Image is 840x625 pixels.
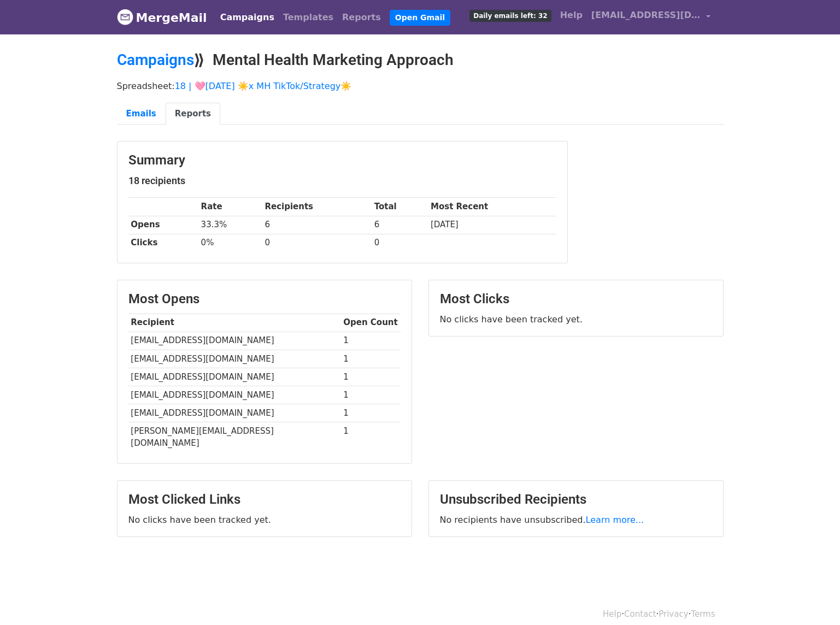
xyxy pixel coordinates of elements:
td: 1 [341,368,401,386]
td: [EMAIL_ADDRESS][DOMAIN_NAME] [128,332,341,350]
td: [EMAIL_ADDRESS][DOMAIN_NAME] [128,386,341,404]
th: Recipients [262,198,372,216]
th: Total [372,198,428,216]
a: [EMAIL_ADDRESS][DOMAIN_NAME] [587,4,715,30]
h3: Most Opens [128,291,401,307]
td: 1 [341,350,401,368]
a: Reports [338,7,385,28]
a: Help [556,4,587,26]
a: Help [603,609,621,619]
td: [PERSON_NAME][EMAIL_ADDRESS][DOMAIN_NAME] [128,422,341,452]
h5: 18 recipients [128,175,556,187]
th: Opens [128,216,198,234]
td: 1 [341,422,401,452]
a: Campaigns [117,51,194,69]
td: 0 [372,234,428,252]
h3: Most Clicked Links [128,492,401,508]
td: 6 [262,216,372,234]
a: Terms [691,609,715,619]
th: Rate [198,198,262,216]
th: Recipient [128,314,341,332]
p: No clicks have been tracked yet. [440,314,712,325]
td: 6 [372,216,428,234]
span: [EMAIL_ADDRESS][DOMAIN_NAME] [591,9,701,22]
a: Emails [117,103,166,125]
a: MergeMail [117,6,207,29]
a: Contact [624,609,656,619]
a: Privacy [659,609,688,619]
a: Daily emails left: 32 [465,4,555,26]
th: Most Recent [428,198,556,216]
a: 18 | 🩷[DATE] ☀️x MH TikTok/Strategy☀️ [175,81,352,91]
td: 0% [198,234,262,252]
span: Daily emails left: 32 [469,10,551,22]
p: No recipients have unsubscribed. [440,514,712,526]
a: Reports [166,103,220,125]
iframe: Chat Widget [785,573,840,625]
h2: ⟫ Mental Health Marketing Approach [117,51,724,69]
th: Open Count [341,314,401,332]
a: Templates [279,7,338,28]
h3: Unsubscribed Recipients [440,492,712,508]
a: Learn more... [586,515,644,525]
h3: Most Clicks [440,291,712,307]
td: [EMAIL_ADDRESS][DOMAIN_NAME] [128,404,341,422]
td: [DATE] [428,216,556,234]
td: 33.3% [198,216,262,234]
a: Campaigns [216,7,279,28]
a: Open Gmail [390,10,450,26]
td: 1 [341,332,401,350]
th: Clicks [128,234,198,252]
td: 1 [341,386,401,404]
p: Spreadsheet: [117,80,724,92]
td: 1 [341,404,401,422]
td: 0 [262,234,372,252]
h3: Summary [128,152,556,168]
img: MergeMail logo [117,9,133,25]
td: [EMAIL_ADDRESS][DOMAIN_NAME] [128,368,341,386]
p: No clicks have been tracked yet. [128,514,401,526]
td: [EMAIL_ADDRESS][DOMAIN_NAME] [128,350,341,368]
